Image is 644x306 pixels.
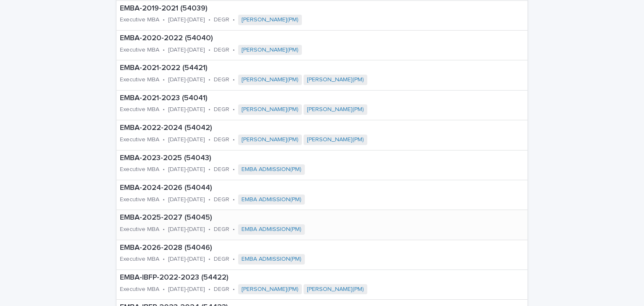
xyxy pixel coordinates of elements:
a: EMBA-2025-2027 (54045)Executive MBA•[DATE]-[DATE]•DEGR•EMBA ADMISSION(PM) [117,210,527,240]
a: EMBA ADMISSION(PM) [241,256,301,263]
p: • [233,286,235,293]
p: • [233,196,235,203]
p: • [233,166,235,173]
p: • [208,16,210,23]
a: EMBA ADMISSION(PM) [241,226,301,233]
p: Executive MBA [120,286,159,293]
p: DEGR [214,106,229,113]
a: EMBA-2020-2022 (54040)Executive MBA•[DATE]-[DATE]•DEGR•[PERSON_NAME](PM) [117,31,527,60]
p: [DATE]-[DATE] [168,16,205,23]
p: [DATE]-[DATE] [168,256,205,263]
p: EMBA-2024-2026 (54044) [120,184,399,193]
a: [PERSON_NAME](PM) [241,136,299,143]
a: [PERSON_NAME](PM) [241,47,299,54]
p: EMBA-2025-2027 (54045) [120,213,399,223]
a: [PERSON_NAME](PM) [241,106,299,113]
p: • [163,256,165,263]
p: DEGR [214,286,229,293]
p: EMBA-2026-2028 (54046) [120,244,399,253]
p: • [163,106,165,113]
a: [PERSON_NAME](PM) [241,286,299,293]
p: • [208,196,210,203]
p: EMBA-2019-2021 (54039) [120,4,391,13]
p: • [163,47,165,54]
a: EMBA ADMISSION(PM) [241,166,301,173]
p: • [233,136,235,143]
p: DEGR [214,136,229,143]
p: DEGR [214,166,229,173]
p: • [208,47,210,54]
a: [PERSON_NAME](PM) [307,106,364,113]
a: EMBA-2022-2024 (54042)Executive MBA•[DATE]-[DATE]•DEGR•[PERSON_NAME](PM) [PERSON_NAME](PM) [117,120,527,150]
p: Executive MBA [120,256,159,263]
p: • [233,76,235,83]
a: EMBA-2019-2021 (54039)Executive MBA•[DATE]-[DATE]•DEGR•[PERSON_NAME](PM) [117,1,527,31]
p: • [208,286,210,293]
p: Executive MBA [120,106,159,113]
a: EMBA ADMISSION(PM) [241,196,301,203]
p: • [208,166,210,173]
p: DEGR [214,226,229,233]
a: EMBA-IBFP-2022-2023 (54422)Executive MBA•[DATE]-[DATE]•DEGR•[PERSON_NAME](PM) [PERSON_NAME](PM) [117,270,527,300]
p: • [163,136,165,143]
a: EMBA-2024-2026 (54044)Executive MBA•[DATE]-[DATE]•DEGR•EMBA ADMISSION(PM) [117,180,527,210]
a: [PERSON_NAME](PM) [307,136,364,143]
a: [PERSON_NAME](PM) [307,76,364,83]
p: Executive MBA [120,76,159,83]
a: EMBA-2023-2025 (54043)Executive MBA•[DATE]-[DATE]•DEGR•EMBA ADMISSION(PM) [117,150,527,180]
p: [DATE]-[DATE] [168,47,205,54]
p: • [163,16,165,23]
p: • [163,76,165,83]
p: • [208,256,210,263]
p: • [163,196,165,203]
p: [DATE]-[DATE] [168,136,205,143]
p: DEGR [214,16,229,23]
a: [PERSON_NAME](PM) [241,16,299,23]
p: • [208,106,210,113]
p: Executive MBA [120,166,159,173]
p: EMBA-IBFP-2022-2023 (54422) [120,273,478,283]
p: [DATE]-[DATE] [168,106,205,113]
p: • [233,256,235,263]
p: [DATE]-[DATE] [168,166,205,173]
p: • [233,106,235,113]
p: [DATE]-[DATE] [168,226,205,233]
a: [PERSON_NAME](PM) [307,286,364,293]
p: • [233,16,235,23]
p: [DATE]-[DATE] [168,286,205,293]
p: Executive MBA [120,47,159,54]
p: DEGR [214,256,229,263]
p: [DATE]-[DATE] [168,76,205,83]
a: EMBA-2021-2023 (54041)Executive MBA•[DATE]-[DATE]•DEGR•[PERSON_NAME](PM) [PERSON_NAME](PM) [117,91,527,120]
a: EMBA-2021-2022 (54421)Executive MBA•[DATE]-[DATE]•DEGR•[PERSON_NAME](PM) [PERSON_NAME](PM) [117,60,527,90]
p: Executive MBA [120,226,159,233]
p: DEGR [214,47,229,54]
p: EMBA-2020-2022 (54040) [120,34,397,43]
p: • [233,47,235,54]
p: DEGR [214,196,229,203]
p: EMBA-2021-2022 (54421) [120,64,457,73]
p: • [208,226,210,233]
p: [DATE]-[DATE] [168,196,205,203]
a: EMBA-2026-2028 (54046)Executive MBA•[DATE]-[DATE]•DEGR•EMBA ADMISSION(PM) [117,240,527,270]
p: • [208,76,210,83]
p: EMBA-2021-2023 (54041) [120,94,457,103]
p: DEGR [214,76,229,83]
p: • [163,166,165,173]
p: • [163,286,165,293]
p: • [208,136,210,143]
p: Executive MBA [120,16,159,23]
p: EMBA-2022-2024 (54042) [120,124,461,133]
p: EMBA-2023-2025 (54043) [120,154,398,163]
p: Executive MBA [120,136,159,143]
p: • [233,226,235,233]
a: [PERSON_NAME](PM) [241,76,299,83]
p: • [163,226,165,233]
p: Executive MBA [120,196,159,203]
